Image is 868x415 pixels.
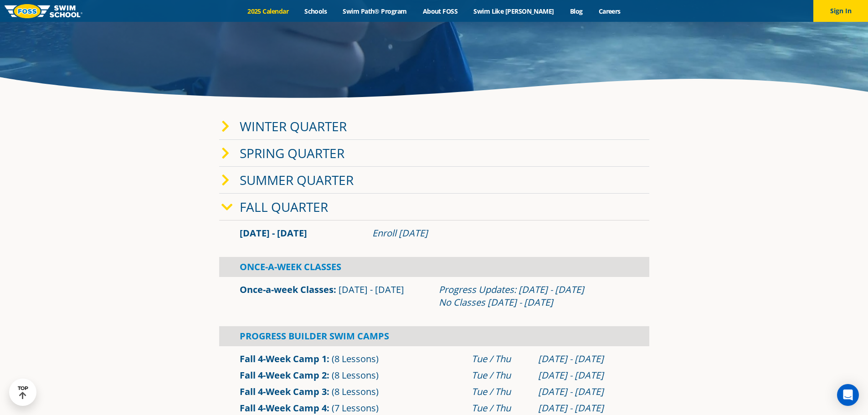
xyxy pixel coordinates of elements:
div: Tue / Thu [472,353,529,365]
div: [DATE] - [DATE] [538,353,629,365]
a: Spring Quarter [240,144,344,162]
span: (8 Lessons) [332,369,379,381]
div: Tue / Thu [472,369,529,382]
a: Fall 4-Week Camp 2 [240,369,327,381]
div: Progress Builder Swim Camps [219,326,649,346]
a: Swim Path® Program [335,7,415,15]
div: Tue / Thu [472,402,529,415]
a: Schools [297,7,335,15]
a: Blog [562,7,591,15]
span: [DATE] - [DATE] [339,283,404,296]
a: Winter Quarter [240,118,347,135]
div: [DATE] - [DATE] [538,385,629,398]
a: 2025 Calendar [240,7,297,15]
a: Swim Like [PERSON_NAME] [466,7,562,15]
a: Fall 4-Week Camp 4 [240,402,327,414]
div: Progress Updates: [DATE] - [DATE] No Classes [DATE] - [DATE] [439,283,629,309]
span: (8 Lessons) [332,353,379,365]
div: Once-A-Week Classes [219,257,649,277]
div: Tue / Thu [472,385,529,398]
span: (7 Lessons) [332,402,379,414]
a: Once-a-week Classes [240,283,334,296]
a: About FOSS [415,7,466,15]
div: TOP [18,385,28,400]
a: Fall 4-Week Camp 3 [240,385,327,398]
a: Fall 4-Week Camp 1 [240,353,327,365]
div: [DATE] - [DATE] [538,369,629,382]
img: FOSS Swim School Logo [5,4,82,18]
a: Summer Quarter [240,171,354,189]
div: Enroll [DATE] [372,227,629,240]
a: Fall Quarter [240,198,328,215]
span: [DATE] - [DATE] [240,227,307,239]
a: Careers [591,7,628,15]
span: (8 Lessons) [332,385,379,398]
div: Open Intercom Messenger [837,384,859,406]
div: [DATE] - [DATE] [538,402,629,415]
